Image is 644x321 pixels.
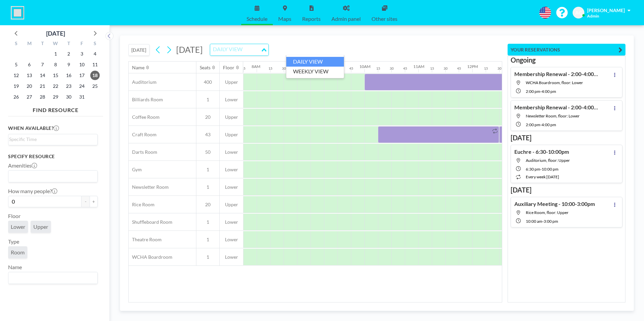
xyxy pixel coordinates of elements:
span: Rice Room [129,202,155,208]
span: Craft Room [129,132,157,138]
h3: [DATE] [511,134,622,142]
span: 1 [196,254,219,260]
span: Maps [278,16,291,22]
input: Search for option [9,274,94,282]
h4: Euchre - 6:30-10:00pm [514,148,569,155]
span: 50 [196,149,219,155]
h3: Ongoing [511,56,622,64]
div: 15 [268,66,272,71]
span: Friday, October 31, 2025 [77,92,87,102]
span: Friday, October 10, 2025 [77,60,87,69]
span: Shuffleboard Room [129,219,172,225]
span: Room [11,249,25,256]
label: Floor [8,213,21,219]
span: 1 [196,97,219,103]
div: 15 [484,66,488,71]
label: Name [8,264,22,271]
span: 20 [196,202,219,208]
span: Admin [587,13,599,19]
span: - [540,89,542,94]
span: Other sites [372,16,397,22]
span: Sunday, October 19, 2025 [11,81,21,91]
span: Lower [11,223,25,230]
div: 9AM [305,64,314,69]
span: 1 [196,167,219,173]
span: Billiards Room [129,97,163,103]
span: Lower [220,254,243,260]
div: Search for option [8,171,97,182]
input: Search for option [9,172,94,181]
span: Admin panel [331,16,361,22]
div: 15 [322,66,326,71]
label: Type [8,238,19,245]
span: AC [575,10,582,16]
span: 4:00 PM [542,89,556,94]
h4: Membership Renewal - 2:00-4:00pm [514,104,599,111]
button: [DATE] [128,44,150,56]
span: Theatre Room [129,237,162,243]
span: Upper [220,132,243,138]
span: Auditorium [129,79,157,85]
span: Thursday, October 16, 2025 [64,71,73,80]
div: 10AM [359,64,371,69]
div: 45 [403,66,407,71]
div: 15 [376,66,380,71]
span: 6:30 PM [526,167,540,172]
span: Upper [220,79,243,85]
span: Tuesday, October 28, 2025 [38,92,47,102]
span: Wednesday, October 15, 2025 [51,71,60,80]
h4: Membership Renewal - 2:00-4:00pm [514,71,599,77]
span: Newsletter Room [129,184,169,190]
div: Seats [200,65,211,71]
span: Saturday, October 18, 2025 [90,71,100,80]
span: 1 [196,219,219,225]
span: Tuesday, October 21, 2025 [38,81,47,91]
div: 30 [282,66,286,71]
span: 2:00 PM [526,89,540,94]
div: Floor [223,65,234,71]
span: Auditorium, floor: Upper [526,158,570,163]
div: 8AM [252,64,260,69]
div: Name [132,65,144,71]
span: Friday, October 3, 2025 [77,49,87,59]
div: 30 [336,66,340,71]
div: T [36,40,49,48]
button: YOUR RESERVATIONS [508,44,625,56]
span: Monday, October 27, 2025 [25,92,34,102]
h4: FIND RESOURCE [8,104,103,113]
div: [DATE] [46,29,65,38]
span: 1 [196,184,219,190]
span: 43 [196,132,219,138]
div: 45 [457,66,461,71]
div: 45 [349,66,353,71]
span: [DATE] [176,44,203,55]
span: 400 [196,79,219,85]
span: 10:00 PM [542,167,558,172]
span: every week [DATE] [526,174,559,179]
span: Monday, October 13, 2025 [25,71,34,80]
span: WCHA Boardroom [129,254,172,260]
div: F [75,40,88,48]
span: Monday, October 6, 2025 [25,60,34,69]
span: Thursday, October 2, 2025 [64,49,73,59]
div: W [49,40,62,48]
span: Sunday, October 5, 2025 [11,60,21,69]
div: 12PM [467,64,478,69]
div: 30 [444,66,448,71]
span: Monday, October 20, 2025 [25,81,34,91]
span: Thursday, October 23, 2025 [64,81,73,91]
div: 30 [497,66,502,71]
span: Friday, October 24, 2025 [77,81,87,91]
span: Wednesday, October 8, 2025 [51,60,60,69]
span: Lower [220,184,243,190]
span: 10:00 AM [526,219,542,224]
div: Search for option [8,272,97,284]
h3: Specify resource [8,153,98,159]
span: Wednesday, October 1, 2025 [51,49,60,59]
span: Reports [302,16,321,22]
h4: Auxiliary Meeting - 10:00-3:00pm [514,201,595,207]
span: - [540,167,542,172]
span: Saturday, October 4, 2025 [90,49,100,59]
h3: [DATE] [511,186,622,194]
span: Upper [220,202,243,208]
